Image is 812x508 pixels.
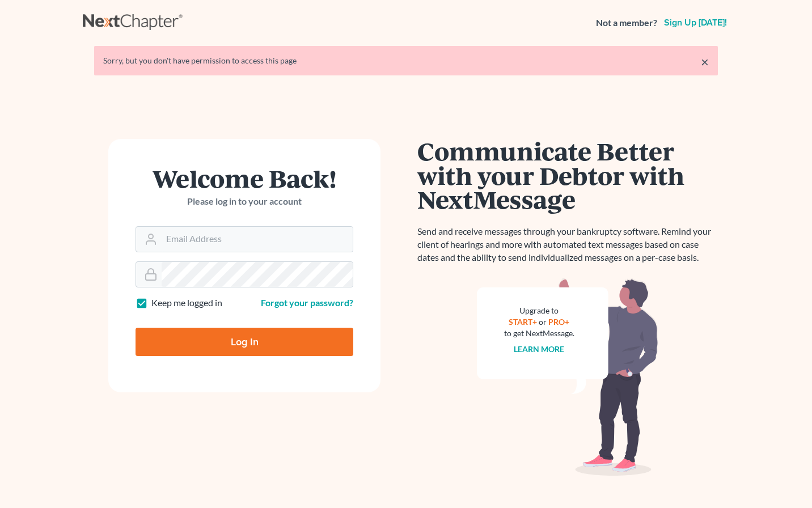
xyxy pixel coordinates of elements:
a: Learn more [514,344,565,354]
div: Sorry, but you don't have permission to access this page [103,55,709,66]
a: × [701,55,709,69]
a: Forgot your password? [261,297,353,308]
span: or [539,317,547,327]
h1: Welcome Back! [136,166,353,190]
strong: Not a member? [596,16,657,29]
a: PRO+ [549,317,570,327]
a: Sign up [DATE]! [662,18,729,27]
input: Email Address [162,227,353,252]
div: to get NextMessage. [504,328,574,339]
p: Please log in to your account [136,195,353,208]
input: Log In [136,328,353,356]
a: START+ [509,317,538,327]
h1: Communicate Better with your Debtor with NextMessage [417,139,718,211]
label: Keep me logged in [151,297,222,310]
p: Send and receive messages through your bankruptcy software. Remind your client of hearings and mo... [417,225,718,264]
img: nextmessage_bg-59042aed3d76b12b5cd301f8e5b87938c9018125f34e5fa2b7a6b67550977c72.svg [477,278,658,476]
div: Upgrade to [504,305,574,316]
